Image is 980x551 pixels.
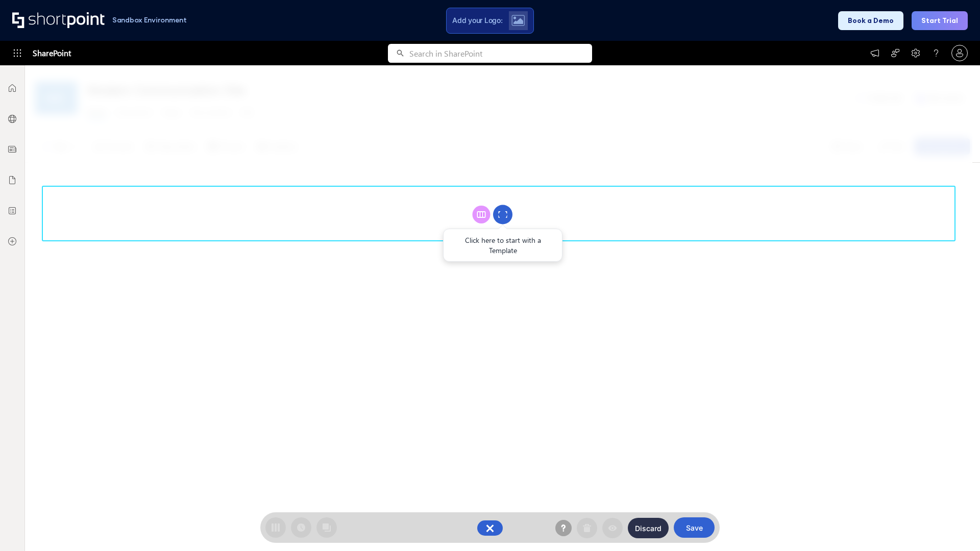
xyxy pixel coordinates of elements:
[511,15,525,26] img: Upload logo
[838,11,903,30] button: Book a Demo
[33,41,71,65] span: SharePoint
[409,44,592,63] input: Search in SharePoint
[912,11,968,30] button: Start Trial
[112,17,187,23] h1: Sandbox Environment
[452,16,502,25] span: Add your Logo:
[674,517,715,538] button: Save
[929,502,980,551] iframe: Chat Widget
[628,518,669,538] button: Discard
